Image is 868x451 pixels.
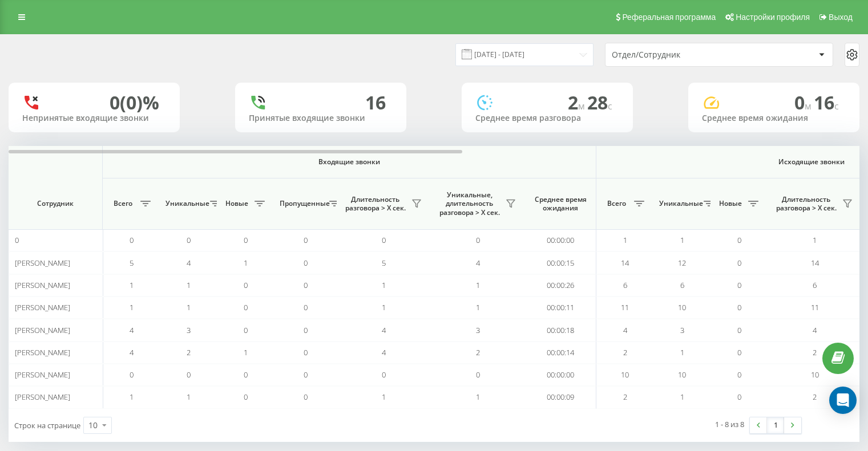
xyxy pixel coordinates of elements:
span: 11 [621,302,629,312]
span: Длительность разговора > Х сек. [773,195,839,213]
td: 00:00:18 [525,319,596,341]
span: 4 [813,325,817,335]
td: 00:00:14 [525,342,596,364]
td: 00:00:11 [525,296,596,319]
span: 16 [814,90,839,115]
td: 00:00:26 [525,274,596,296]
span: 1 [680,347,684,357]
span: 1 [476,302,480,312]
div: Принятые входящие звонки [249,113,393,123]
span: Настройки профиля [736,13,810,22]
span: [PERSON_NAME] [15,302,70,312]
td: 00:00:09 [525,386,596,408]
span: Среднее время ожидания [534,195,587,213]
span: Уникальные [659,199,700,208]
span: Сотрудник [18,199,92,208]
span: Пропущенные [280,199,326,208]
span: 3 [680,325,684,335]
span: 0 [794,90,814,115]
span: Входящие звонки [132,157,566,166]
span: Уникальные [165,199,207,208]
span: Реферальная программа [622,13,716,22]
span: 10 [811,369,819,380]
span: 1 [382,392,386,402]
span: 2 [623,347,627,357]
span: 3 [476,325,480,335]
span: 1 [623,235,627,245]
div: Непринятые входящие звонки [22,113,166,123]
span: 2 [813,392,817,402]
div: 16 [365,92,386,113]
span: 2 [813,347,817,357]
span: Выход [829,13,853,22]
span: 1 [382,302,386,312]
span: 4 [130,347,134,357]
span: 0 [737,369,741,380]
span: 10 [678,369,686,380]
span: [PERSON_NAME] [15,347,70,357]
span: 0 [244,325,248,335]
span: 0 [476,369,480,380]
span: [PERSON_NAME] [15,392,70,402]
span: 2 [187,347,191,357]
span: 4 [382,347,386,357]
span: м [805,100,814,112]
span: 0 [382,235,386,245]
span: 0 [304,235,308,245]
span: 0 [244,369,248,380]
div: Среднее время разговора [475,113,619,123]
span: 12 [678,258,686,268]
span: 0 [476,235,480,245]
span: 28 [587,90,612,115]
td: 00:00:00 [525,364,596,386]
span: 14 [811,258,819,268]
span: 1 [476,280,480,290]
span: 1 [476,392,480,402]
span: 0 [244,280,248,290]
span: 1 [244,347,248,357]
span: 0 [244,302,248,312]
a: 1 [767,417,784,433]
span: 0 [737,392,741,402]
span: 0 [737,258,741,268]
span: 3 [187,325,191,335]
span: 5 [130,258,134,268]
span: 10 [678,302,686,312]
span: 0 [737,235,741,245]
span: 1 [187,302,191,312]
span: 6 [680,280,684,290]
span: Новые [223,199,251,208]
span: Новые [716,199,745,208]
span: 0 [130,369,134,380]
span: [PERSON_NAME] [15,369,70,380]
span: 14 [621,258,629,268]
span: c [834,100,839,112]
span: 1 [382,280,386,290]
span: 0 [304,280,308,290]
span: м [578,100,587,112]
span: 0 [187,235,191,245]
span: 0 [15,235,19,245]
span: Длительность разговора > Х сек. [342,195,408,213]
div: 10 [88,420,98,431]
span: 0 [382,369,386,380]
span: 11 [811,302,819,312]
span: Всего [108,199,137,208]
div: Отдел/Сотрудник [612,50,748,60]
span: [PERSON_NAME] [15,258,70,268]
span: Уникальные, длительность разговора > Х сек. [437,190,502,217]
span: 0 [130,235,134,245]
span: Строк на странице [14,420,80,430]
span: 0 [304,258,308,268]
span: 1 [680,235,684,245]
span: 1 [244,258,248,268]
span: 0 [244,235,248,245]
span: 4 [130,325,134,335]
span: 5 [382,258,386,268]
span: 1 [130,302,134,312]
span: 0 [737,302,741,312]
span: 1 [187,392,191,402]
span: Всего [602,199,631,208]
div: 0 (0)% [110,92,159,113]
span: 0 [244,392,248,402]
